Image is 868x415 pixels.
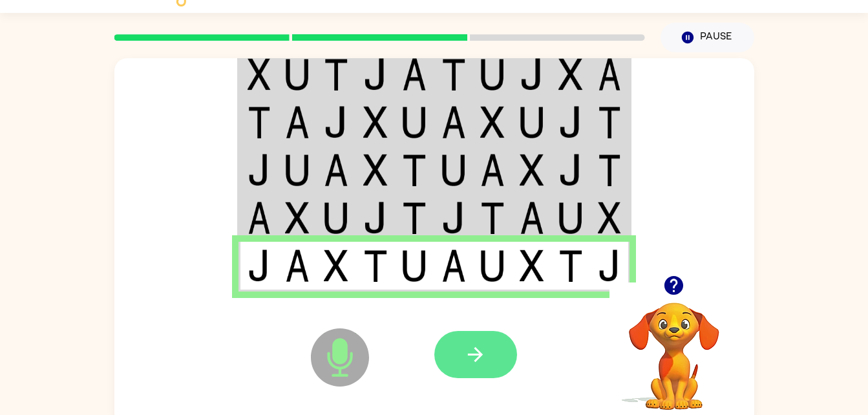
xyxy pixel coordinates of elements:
[402,106,427,138] img: u
[402,250,427,282] img: u
[285,250,310,282] img: a
[363,154,388,186] img: x
[363,106,388,138] img: x
[402,154,427,186] img: t
[609,282,739,412] video: Your browser must support playing .mp4 files to use Literably. Please try using another browser.
[248,58,271,90] img: x
[402,58,427,90] img: a
[480,154,505,186] img: a
[480,58,505,90] img: u
[248,202,271,234] img: a
[558,106,583,138] img: j
[363,202,388,234] img: j
[558,250,583,282] img: t
[598,154,621,186] img: t
[324,250,348,282] img: x
[598,58,621,90] img: a
[441,58,466,90] img: t
[598,250,621,282] img: j
[480,106,505,138] img: x
[324,154,348,186] img: a
[363,58,388,90] img: j
[480,202,505,234] img: t
[520,250,544,282] img: x
[558,202,583,234] img: u
[558,154,583,186] img: j
[248,106,271,138] img: t
[285,58,310,90] img: u
[558,58,583,90] img: x
[441,202,466,234] img: j
[324,202,348,234] img: u
[441,154,466,186] img: u
[324,58,348,90] img: t
[661,23,754,52] button: Pause
[598,202,621,234] img: x
[598,106,621,138] img: t
[285,154,310,186] img: u
[363,250,388,282] img: t
[402,202,427,234] img: t
[248,250,271,282] img: j
[520,154,544,186] img: x
[285,106,310,138] img: a
[441,250,466,282] img: a
[441,106,466,138] img: a
[520,58,544,90] img: j
[480,250,505,282] img: u
[520,202,544,234] img: a
[324,106,348,138] img: j
[248,154,271,186] img: j
[285,202,310,234] img: x
[520,106,544,138] img: u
